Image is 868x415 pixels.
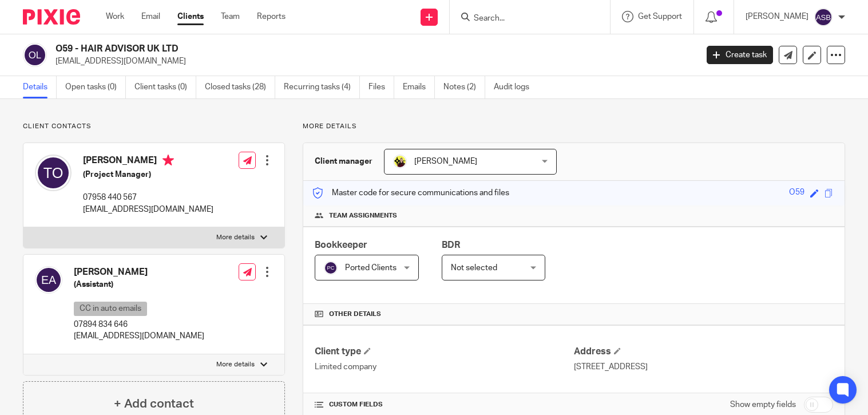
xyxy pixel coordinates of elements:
[35,266,62,294] img: svg%3E
[443,76,485,98] a: Notes (2)
[403,76,435,98] a: Emails
[83,155,213,169] h4: [PERSON_NAME]
[221,11,240,22] a: Team
[494,76,538,98] a: Audit logs
[74,266,204,278] h4: [PERSON_NAME]
[114,395,194,413] h4: + Add contact
[83,169,213,180] h5: (Project Manager)
[83,192,213,203] p: 07958 440 567
[284,76,360,98] a: Recurring tasks (4)
[134,76,196,98] a: Client tasks (0)
[707,46,773,64] a: Create task
[216,233,255,242] p: More details
[315,240,367,250] span: Bookkeeper
[746,11,808,22] p: [PERSON_NAME]
[345,264,397,272] span: Ported Clients
[56,43,562,55] h2: O59 - HAIR ADVISOR UK LTD
[312,187,509,199] p: Master code for secure communications and files
[65,76,126,98] a: Open tasks (0)
[814,8,833,26] img: svg%3E
[315,346,574,358] h4: Client type
[789,187,804,200] div: O59
[83,204,213,215] p: [EMAIL_ADDRESS][DOMAIN_NAME]
[23,122,285,131] p: Client contacts
[473,14,576,24] input: Search
[329,310,381,319] span: Other details
[74,279,204,290] h5: (Assistant)
[74,319,204,330] p: 07894 834 646
[393,155,407,168] img: Megan-Starbridge.jpg
[368,76,394,98] a: Files
[74,330,204,342] p: [EMAIL_ADDRESS][DOMAIN_NAME]
[205,76,275,98] a: Closed tasks (28)
[414,157,477,165] span: [PERSON_NAME]
[315,156,372,167] h3: Client manager
[257,11,286,22] a: Reports
[74,302,147,316] p: CC in auto emails
[442,240,460,250] span: BDR
[177,11,204,22] a: Clients
[638,13,682,21] span: Get Support
[141,11,160,22] a: Email
[451,264,497,272] span: Not selected
[315,400,574,409] h4: CUSTOM FIELDS
[23,9,80,25] img: Pixie
[106,11,124,22] a: Work
[162,155,174,166] i: Primary
[23,43,47,67] img: svg%3E
[303,122,845,131] p: More details
[216,360,255,369] p: More details
[329,211,397,220] span: Team assignments
[730,399,796,410] label: Show empty fields
[574,361,833,373] p: [STREET_ADDRESS]
[315,361,574,373] p: Limited company
[324,261,338,275] img: svg%3E
[23,76,57,98] a: Details
[56,56,689,67] p: [EMAIL_ADDRESS][DOMAIN_NAME]
[574,346,833,358] h4: Address
[35,155,72,191] img: svg%3E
